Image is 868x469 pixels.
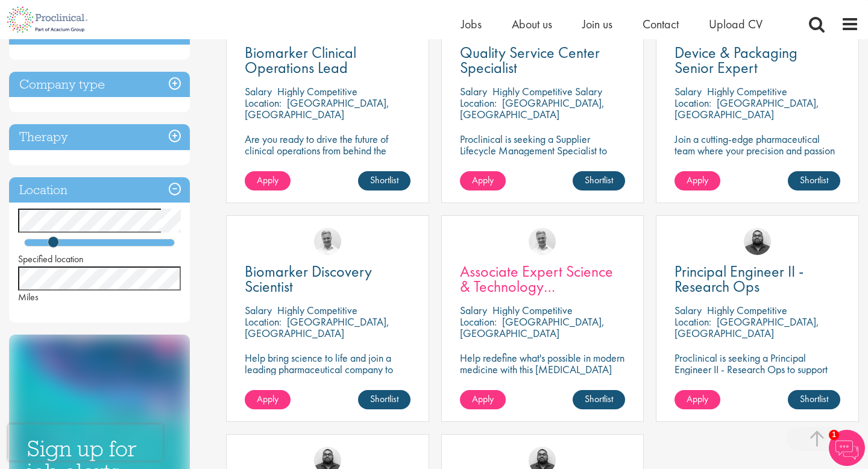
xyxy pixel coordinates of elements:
h3: Location [9,177,190,203]
span: Location: [460,315,497,329]
span: Device & Packaging Senior Expert [675,42,797,78]
span: Salary [460,84,487,98]
a: Contact [643,16,679,32]
span: Salary [460,303,487,317]
span: Biomarker Clinical Operations Lead [245,42,356,78]
span: Location: [245,96,281,110]
a: Apply [460,390,506,409]
span: Associate Expert Science & Technology ([MEDICAL_DATA]) [460,261,613,312]
p: Highly Competitive [707,303,787,317]
iframe: reCAPTCHA [8,424,163,461]
a: Shortlist [573,171,625,190]
a: Biomarker Clinical Operations Lead [245,45,410,75]
span: Salary [245,84,272,98]
a: Join us [582,16,612,32]
span: Salary [245,303,272,317]
a: Apply [245,171,291,190]
span: Apply [257,392,278,405]
p: [GEOGRAPHIC_DATA], [GEOGRAPHIC_DATA] [460,96,605,121]
span: Apply [257,174,278,186]
span: Salary [675,84,702,98]
a: Shortlist [788,390,840,409]
span: Location: [675,315,711,329]
a: Shortlist [573,390,625,409]
span: 1 [829,430,839,440]
img: Joshua Bye [529,228,556,255]
span: Location: [675,96,711,110]
a: Shortlist [788,171,840,190]
span: Apply [687,392,708,405]
a: Shortlist [358,171,410,190]
p: [GEOGRAPHIC_DATA], [GEOGRAPHIC_DATA] [245,96,389,121]
img: Ashley Bennett [744,228,771,255]
p: Are you ready to drive the future of clinical operations from behind the scenes? Looking to be in... [245,133,410,190]
p: Highly Competitive [707,84,787,98]
img: Chatbot [829,430,865,466]
a: Apply [245,390,291,409]
a: Biomarker Discovery Scientist [245,264,410,294]
span: Location: [460,96,497,110]
a: Apply [675,390,720,409]
a: Shortlist [358,390,410,409]
p: Highly Competitive [492,303,573,317]
span: Specified location [18,253,84,265]
h3: Company type [9,72,190,98]
p: [GEOGRAPHIC_DATA], [GEOGRAPHIC_DATA] [245,315,389,340]
p: Highly Competitive [277,84,357,98]
p: [GEOGRAPHIC_DATA], [GEOGRAPHIC_DATA] [675,315,819,340]
a: Apply [460,171,506,190]
p: Highly Competitive Salary [492,84,602,98]
a: About us [512,16,552,32]
p: Help redefine what's possible in modern medicine with this [MEDICAL_DATA] Associate Expert Scienc... [460,352,626,398]
p: Proclinical is seeking a Supplier Lifecycle Management Specialist to support global vendor change... [460,133,626,190]
img: Joshua Bye [314,228,341,255]
p: Join a cutting-edge pharmaceutical team where your precision and passion for quality will help sh... [675,133,840,179]
span: Apply [472,174,494,186]
a: Apply [675,171,720,190]
a: Associate Expert Science & Technology ([MEDICAL_DATA]) [460,264,626,294]
span: Apply [687,174,708,186]
p: Help bring science to life and join a leading pharmaceutical company to play a key role in delive... [245,352,410,409]
span: Biomarker Discovery Scientist [245,261,372,297]
a: Device & Packaging Senior Expert [675,45,840,75]
span: Apply [472,392,494,405]
span: Miles [18,291,39,303]
p: Proclinical is seeking a Principal Engineer II - Research Ops to support external engineering pro... [675,352,840,409]
span: Quality Service Center Specialist [460,42,600,78]
a: Jobs [461,16,482,32]
a: Quality Service Center Specialist [460,45,626,75]
span: Principal Engineer II - Research Ops [675,261,804,297]
a: Upload CV [709,16,763,32]
a: Principal Engineer II - Research Ops [675,264,840,294]
span: Location: [245,315,281,329]
span: Salary [675,303,702,317]
p: Highly Competitive [277,303,357,317]
p: [GEOGRAPHIC_DATA], [GEOGRAPHIC_DATA] [460,315,605,340]
p: [GEOGRAPHIC_DATA], [GEOGRAPHIC_DATA] [675,96,819,121]
h3: Therapy [9,124,190,150]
